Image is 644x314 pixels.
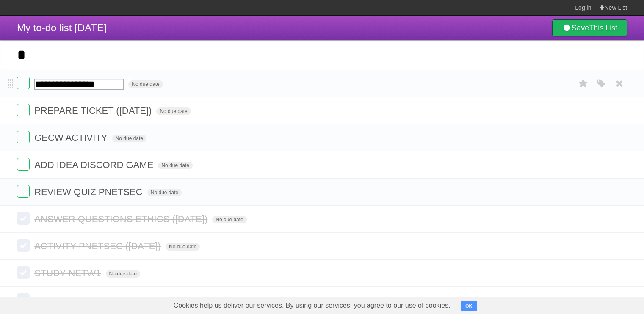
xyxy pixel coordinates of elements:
[34,160,155,170] span: ADD IDEA DISCORD GAME
[17,293,30,306] label: Done
[17,266,30,279] label: Done
[106,270,140,278] span: No due date
[552,19,627,36] a: SaveThis List
[17,185,30,198] label: Done
[112,135,146,142] span: No due date
[17,239,30,252] label: Done
[212,216,246,223] span: No due date
[158,162,192,169] span: No due date
[128,80,163,88] span: No due date
[17,158,30,171] label: Done
[589,24,617,32] b: This List
[34,105,154,116] span: PREPARE TICKET ([DATE])
[461,301,477,311] button: OK
[17,104,30,116] label: Done
[17,22,107,33] span: My to-do list [DATE]
[34,132,109,143] span: GECW ACTIVITY
[34,295,105,306] span: STUDY ETHICS
[575,77,591,91] label: Star task
[34,187,144,197] span: REVIEW QUIZ PNETSEC
[34,214,210,224] span: ANSWER QUESTIONS ETHICS ([DATE])
[17,131,30,143] label: Done
[17,77,30,89] label: Done
[147,189,182,196] span: No due date
[165,297,459,314] span: Cookies help us deliver our services. By using our services, you agree to our use of cookies.
[34,268,103,278] span: STUDY NETW1
[34,241,163,251] span: ACTIVITY PNETSEC ([DATE])
[166,243,200,251] span: No due date
[156,107,191,115] span: No due date
[17,212,30,225] label: Done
